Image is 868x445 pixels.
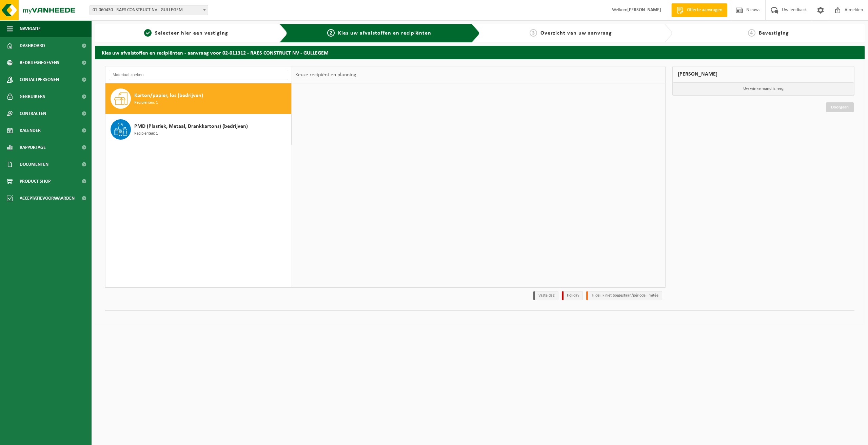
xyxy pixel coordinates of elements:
[155,31,228,36] span: Selecteer hier een vestiging
[540,31,612,36] span: Overzicht van uw aanvraag
[20,54,59,71] span: Bedrijfsgegevens
[685,7,724,14] span: Offerte aanvragen
[20,88,45,105] span: Gebruikers
[671,3,727,17] a: Offerte aanvragen
[20,156,48,173] span: Documenten
[134,122,248,130] span: PMD (Plastiek, Metaal, Drankkartons) (bedrijven)
[90,5,208,15] span: 01-060430 - RAES CONSTRUCT NV - GULLEGEM
[20,37,45,54] span: Dashboard
[20,173,51,190] span: Product Shop
[20,190,75,207] span: Acceptatievoorwaarden
[338,31,431,36] span: Kies uw afvalstoffen en recipiënten
[673,82,854,95] p: Uw winkelmand is leeg
[292,66,360,83] div: Keuze recipiënt en planning
[20,122,41,139] span: Kalender
[134,100,158,106] span: Recipiënten: 1
[98,29,274,37] a: 1Selecteer hier een vestiging
[134,130,158,137] span: Recipiënten: 1
[20,20,41,37] span: Navigatie
[530,29,537,37] span: 3
[95,46,865,59] h2: Kies uw afvalstoffen en recipiënten - aanvraag voor 02-011312 - RAES CONSTRUCT NV - GULLEGEM
[90,5,208,15] span: 01-060430 - RAES CONSTRUCT NV - GULLEGEM
[586,291,662,300] li: Tijdelijk niet toegestaan/période limitée
[20,105,46,122] span: Contracten
[672,66,855,82] div: [PERSON_NAME]
[105,83,292,114] button: Karton/papier, los (bedrijven) Recipiënten: 1
[562,291,583,300] li: Holiday
[533,291,558,300] li: Vaste dag
[748,29,755,37] span: 4
[105,114,292,145] button: PMD (Plastiek, Metaal, Drankkartons) (bedrijven) Recipiënten: 1
[327,29,335,37] span: 2
[627,7,661,13] strong: [PERSON_NAME]
[109,70,288,80] input: Materiaal zoeken
[20,71,59,88] span: Contactpersonen
[20,139,46,156] span: Rapportage
[826,102,854,112] a: Doorgaan
[759,31,789,36] span: Bevestiging
[134,92,203,100] span: Karton/papier, los (bedrijven)
[144,29,152,37] span: 1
